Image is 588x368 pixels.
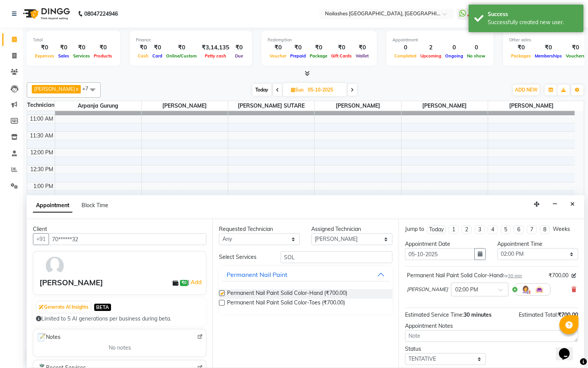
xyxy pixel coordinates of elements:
small: for [503,273,522,278]
div: ₹0 [354,43,371,52]
span: Notes [36,332,60,342]
div: 12:30 PM [29,165,55,173]
span: Cash [136,53,150,59]
li: 1 [449,225,459,234]
li: 7 [527,225,537,234]
span: No show [465,53,487,59]
div: Appointment [392,37,487,43]
span: +7 [82,85,94,92]
div: Appointment Time [497,240,578,248]
span: Services [71,53,92,59]
div: Appointment Date [405,240,486,248]
div: Limited to 5 AI generations per business during beta. [36,315,203,323]
div: Jump to [405,225,424,233]
div: ₹0 [232,43,246,52]
span: ADD NEW [515,87,537,93]
span: [PERSON_NAME] [488,101,575,111]
div: Success [488,10,578,18]
span: Packages [509,53,533,59]
div: ₹0 [56,43,71,52]
span: Petty cash [203,53,228,59]
span: [PERSON_NAME] SUTARE [228,101,314,111]
button: Permanent Nail Paint [222,268,389,281]
div: Finance [136,37,246,43]
div: Select Services [213,253,275,261]
span: Sun [289,87,305,93]
span: Block Time [82,202,108,209]
div: ₹0 [164,43,199,52]
div: ₹0 [564,43,587,52]
button: Generate AI Insights [37,302,90,312]
input: Search by Name/Mobile/Email/Code [49,233,206,245]
img: logo [20,3,72,25]
div: Appointment Notes [405,322,578,330]
a: Add [189,278,203,287]
div: ₹0 [150,43,164,52]
div: 1:00 PM [32,182,55,190]
span: Appointment [33,199,72,213]
span: [PERSON_NAME] [402,101,488,111]
span: Sales [56,53,71,59]
span: Permanent Nail Paint Solid Color-Toes (₹700.00) [227,299,345,308]
a: x [75,86,78,92]
div: ₹0 [533,43,564,52]
li: 6 [514,225,524,234]
i: Edit price [572,273,576,278]
div: Weeks [553,225,570,233]
span: Card [150,53,164,59]
span: Estimated Service Time: [405,311,464,318]
span: ₹700.00 [549,272,568,280]
div: 0 [465,43,487,52]
span: Completed [392,53,418,59]
div: Total [33,37,114,43]
div: ₹0 [33,43,56,52]
div: 11:30 AM [28,132,55,140]
div: Assigned Technician [311,225,392,233]
div: 11:00 AM [28,115,55,123]
span: Today [252,84,271,96]
span: Expenses [33,53,56,59]
span: Online/Custom [164,53,199,59]
span: [PERSON_NAME] [34,86,75,92]
span: Arpanja Gurung [55,101,141,111]
span: Products [92,53,114,59]
div: Permanent Nail Paint Solid Color-Hand [407,272,522,280]
div: ₹0 [329,43,354,52]
span: BETA [94,304,111,311]
input: 2025-10-05 [305,84,344,96]
span: Gift Cards [329,53,354,59]
iframe: chat widget [556,337,580,360]
span: No notes [109,344,131,352]
div: ₹3,14,135 [199,43,232,52]
img: avatar [44,255,66,277]
div: Requested Technician [219,225,300,233]
div: 2 [418,43,443,52]
span: Due [233,53,245,59]
span: Package [308,53,329,59]
button: +91 [33,233,49,245]
li: 8 [540,225,550,234]
div: Status [405,345,486,353]
span: Upcoming [418,53,443,59]
span: Memberships [533,53,564,59]
div: Permanent Nail Paint [227,270,287,279]
div: ₹0 [509,43,533,52]
span: ₹700.00 [558,311,578,318]
span: Prepaid [288,53,308,59]
div: ₹0 [268,43,288,52]
div: ₹0 [308,43,329,52]
div: ₹0 [92,43,114,52]
button: Close [567,198,578,210]
span: [PERSON_NAME] [407,286,448,293]
img: Hairdresser.png [521,285,530,294]
input: Search by service name [281,251,392,263]
li: 4 [488,225,498,234]
span: Estimated Total: [519,311,558,318]
span: 30 minutes [464,311,492,318]
span: 30 min [508,273,522,278]
span: Permanent Nail Paint Solid Color-Hand (₹700.00) [227,289,347,299]
li: 5 [501,225,511,234]
div: Technician [27,101,55,109]
img: Interior.png [535,285,544,294]
div: 12:00 PM [29,149,55,157]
